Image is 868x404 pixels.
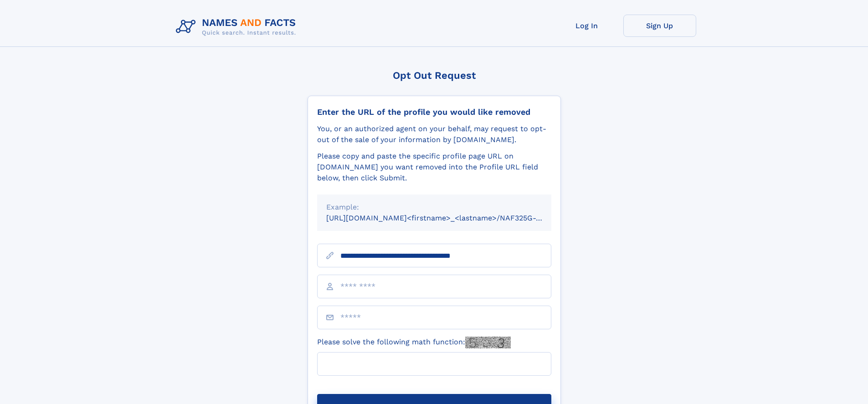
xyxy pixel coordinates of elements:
div: You, or an authorized agent on your behalf, may request to opt-out of the sale of your informatio... [317,123,551,145]
a: Log In [550,15,623,37]
div: Please copy and paste the specific profile page URL on [DOMAIN_NAME] you want removed into the Pr... [317,151,551,184]
a: Sign Up [623,15,696,37]
label: Please solve the following math function: [317,337,511,348]
div: Enter the URL of the profile you would like removed [317,107,551,117]
div: Opt Out Request [308,70,561,81]
small: [URL][DOMAIN_NAME]<firstname>_<lastname>/NAF325G-xxxxxxxx [326,214,569,222]
img: Logo Names and Facts [172,15,303,39]
div: Example: [326,202,542,213]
